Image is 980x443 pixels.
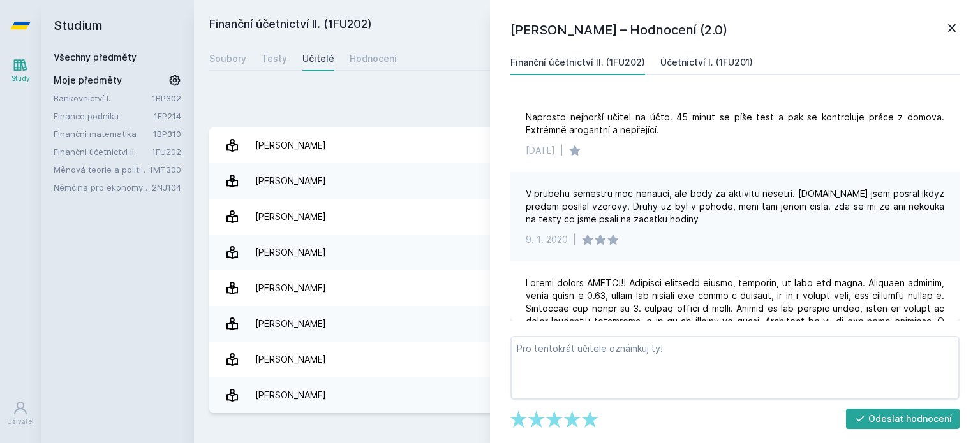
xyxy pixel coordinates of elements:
[54,110,154,122] a: Finance podniku
[255,133,326,158] div: [PERSON_NAME]
[255,382,326,408] div: [PERSON_NAME]
[209,235,965,270] a: [PERSON_NAME] 21 hodnocení 4.0
[154,111,181,121] a: 1FP214
[255,311,326,337] div: [PERSON_NAME]
[302,46,334,71] a: Učitelé
[262,52,287,65] div: Testy
[209,127,965,163] a: [PERSON_NAME] 5 hodnocení 2.4
[209,163,965,199] a: [PERSON_NAME] 1 hodnocení 5.0
[209,270,965,306] a: [PERSON_NAME] 4 hodnocení 4.0
[255,204,326,229] div: [PERSON_NAME]
[526,144,555,157] div: [DATE]
[54,145,152,158] a: Finanční účetnictví II.
[7,417,34,426] div: Uživatel
[846,409,960,429] button: Odeslat hodnocení
[209,377,965,413] a: [PERSON_NAME] 1 hodnocení 5.0
[11,74,30,84] div: Study
[209,15,818,36] h2: Finanční účetnictví II. (1FU202)
[255,275,326,301] div: [PERSON_NAME]
[560,144,563,157] div: |
[262,46,287,71] a: Testy
[54,181,152,194] a: Němčina pro ekonomy - mírně pokročilá úroveň 2 (A2)
[350,52,397,65] div: Hodnocení
[209,52,246,65] div: Soubory
[526,233,568,246] div: 9. 1. 2020
[255,347,326,372] div: [PERSON_NAME]
[153,129,181,139] a: 1BP310
[526,187,944,226] div: V prubehu semestru moc nenauci, ale body za aktivitu nesetri. [DOMAIN_NAME] jsem posral ikdyz pre...
[54,92,152,105] a: Bankovnictví I.
[54,74,122,87] span: Moje předměty
[209,342,965,377] a: [PERSON_NAME] 6 hodnocení 4.3
[54,52,137,62] a: Všechny předměty
[152,147,181,157] a: 1FU202
[573,233,576,246] div: |
[54,127,153,140] a: Finanční matematika
[255,168,326,194] div: [PERSON_NAME]
[152,182,181,192] a: 2NJ104
[209,306,965,342] a: [PERSON_NAME] 4 hodnocení 3.8
[3,51,38,90] a: Study
[3,394,38,433] a: Uživatel
[350,46,397,71] a: Hodnocení
[255,240,326,265] div: [PERSON_NAME]
[209,199,965,235] a: [PERSON_NAME] 4 hodnocení 2.0
[209,46,246,71] a: Soubory
[54,163,149,176] a: Měnová teorie a politika
[302,52,334,65] div: Učitelé
[526,111,944,136] div: Naprosto nejhorší učitel na účto. 45 minut se píše test a pak se kontroluje práce z domova. Extré...
[149,164,181,175] a: 1MT300
[152,93,181,103] a: 1BP302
